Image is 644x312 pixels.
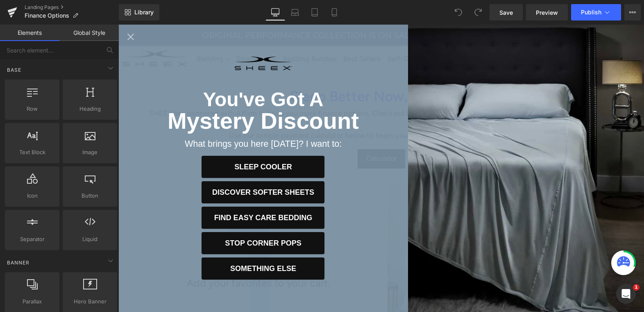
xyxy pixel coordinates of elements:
[119,4,159,20] a: New Library
[571,4,621,20] button: Publish
[7,297,57,306] span: Parallax
[616,284,636,304] iframe: Intercom live chat
[633,284,639,291] span: 1
[499,8,513,17] span: Save
[7,148,57,157] span: Text Block
[305,4,324,20] a: Tablet
[25,12,69,19] span: Finance Options
[265,4,285,20] a: Desktop
[66,114,223,125] p: What brings you here [DATE]? I want to:
[83,208,206,230] button: Stop Corner Pops
[65,191,115,200] span: Button
[59,25,119,41] a: Global Style
[6,66,22,74] span: Base
[65,148,115,157] span: Image
[624,4,641,20] button: More
[65,105,115,113] span: Heading
[25,4,119,11] a: Landing Pages
[4,3,29,27] button: Gorgias live chat
[49,83,240,109] strong: Mystery Discount
[83,157,206,179] button: Discover Softer Sheets
[526,4,568,20] a: Preview
[83,182,206,205] button: Find Easy Care Bedding
[285,4,305,20] a: Laptop
[497,7,501,14] font: X
[324,4,344,20] a: Mobile
[298,6,368,16] strong: UP TO 50% OFF!
[134,9,154,16] span: Library
[7,7,18,18] div: Close popup
[581,9,601,16] span: Publish
[493,2,506,20] div: X
[390,7,428,14] span: Shop Now →
[65,297,115,306] span: Hero Banner
[536,8,558,17] span: Preview
[7,191,57,200] span: Icon
[83,132,206,154] button: Sleep Cooler
[65,235,115,244] span: Liquid
[83,233,206,255] button: Something else
[6,259,30,266] span: Banner
[116,32,174,46] img: Logo
[450,4,467,20] button: Undo
[7,105,57,113] span: Row
[7,235,57,244] span: Separator
[382,3,436,18] div: Shop Now →
[84,6,368,16] span: ORIGINAL PERFORMANCE COLLECTION IS ON SALE!
[470,4,486,20] button: Redo
[84,64,205,86] strong: You've Got A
